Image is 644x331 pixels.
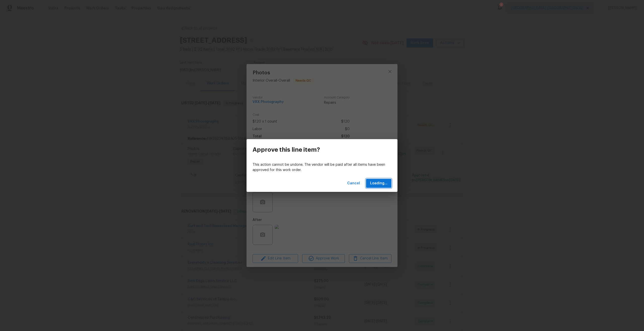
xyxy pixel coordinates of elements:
[366,179,391,188] button: Loading...
[345,179,362,188] button: Cancel
[370,180,387,187] span: Loading...
[347,180,360,187] span: Cancel
[253,146,320,153] h3: Approve this line item?
[253,162,391,173] p: This action cannot be undone. The vendor will be paid after all items have been approved for this...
